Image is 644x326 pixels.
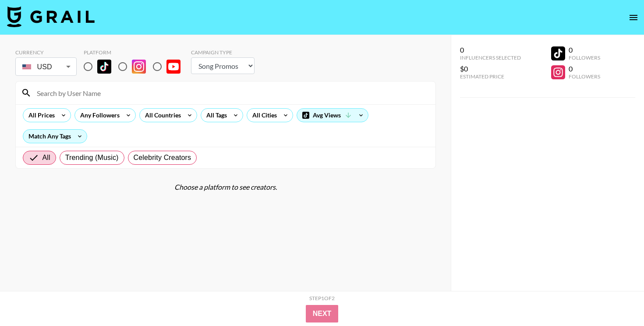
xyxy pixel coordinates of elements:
div: Choose a platform to see creators. [15,183,436,191]
img: TikTok [97,60,111,74]
div: 0 [569,46,600,54]
div: Estimated Price [460,73,521,80]
div: 0 [460,46,521,54]
div: All Countries [140,109,183,122]
div: Avg Views [297,109,368,122]
input: Search by User Name [32,86,430,100]
button: open drawer [625,9,642,26]
button: Next [306,305,339,322]
div: Step 1 of 2 [309,295,335,301]
img: Instagram [132,60,146,74]
div: Followers [569,54,600,61]
img: YouTube [166,60,180,74]
div: 0 [569,64,600,73]
span: Celebrity Creators [134,152,191,163]
span: Trending (Music) [65,152,119,163]
div: USD [17,59,75,74]
div: Followers [569,73,600,80]
div: Match Any Tags [23,130,87,143]
span: All [42,152,50,163]
img: Grail Talent [7,6,95,27]
div: All Tags [201,109,229,122]
div: Campaign Type [191,49,255,56]
div: Influencers Selected [460,54,521,61]
div: Platform [84,49,188,56]
div: Any Followers [75,109,121,122]
div: All Prices [23,109,57,122]
div: All Cities [247,109,279,122]
div: $0 [460,64,521,73]
div: Currency [15,49,77,56]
